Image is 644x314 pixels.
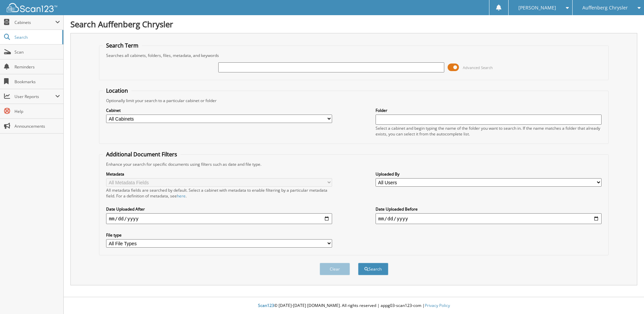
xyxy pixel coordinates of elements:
[376,125,602,137] div: Select a cabinet and begin typing the name of the folder you want to search in. If the name match...
[258,303,274,308] span: Scan123
[14,79,60,85] span: Bookmarks
[106,232,332,238] label: File type
[64,297,644,314] div: © [DATE]-[DATE] [DOMAIN_NAME]. All rights reserved | appg03-scan123-com |
[14,20,55,25] span: Cabinets
[14,108,60,114] span: Help
[106,171,332,177] label: Metadata
[463,65,493,70] span: Advanced Search
[103,161,605,167] div: Enhance your search for specific documents using filters such as date and file type.
[582,6,628,10] span: Auffenberg Chrysler
[14,49,60,55] span: Scan
[376,206,602,212] label: Date Uploaded Before
[14,123,60,129] span: Announcements
[106,213,332,224] input: start
[14,94,55,99] span: User Reports
[103,42,142,49] legend: Search Term
[103,98,605,103] div: Optionally limit your search to a particular cabinet or folder
[103,151,181,158] legend: Additional Document Filters
[177,193,186,199] a: here
[376,107,602,113] label: Folder
[320,263,350,275] button: Clear
[106,206,332,212] label: Date Uploaded After
[7,3,57,12] img: scan123-logo-white.svg
[358,263,388,275] button: Search
[103,87,131,94] legend: Location
[14,64,60,70] span: Reminders
[425,303,450,308] a: Privacy Policy
[518,6,556,10] span: [PERSON_NAME]
[376,213,602,224] input: end
[70,19,637,30] h1: Search Auffenberg Chrysler
[103,53,605,58] div: Searches all cabinets, folders, files, metadata, and keywords
[14,34,59,40] span: Search
[106,107,332,113] label: Cabinet
[376,171,602,177] label: Uploaded By
[106,187,332,199] div: All metadata fields are searched by default. Select a cabinet with metadata to enable filtering b...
